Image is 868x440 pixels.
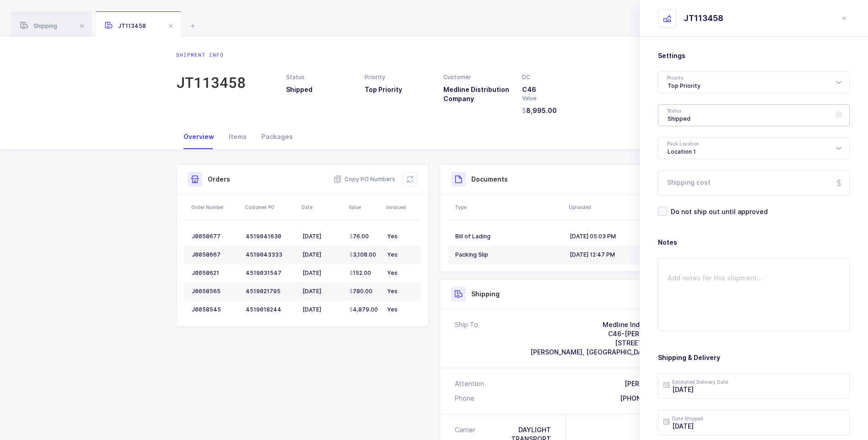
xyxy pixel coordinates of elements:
span: Yes [387,251,398,258]
h3: Shipping & Delivery [658,353,850,362]
div: Packages [254,124,300,149]
div: JT113458 [684,13,723,24]
div: J0058565 [192,288,238,295]
div: Customer [443,73,511,81]
div: Phone [455,394,474,403]
div: [PERSON_NAME] [625,379,677,388]
span: 8,995.00 [522,106,557,115]
div: Date [302,204,343,211]
h3: Notes [658,238,850,247]
div: Medline Industries, Inc. [530,320,677,329]
div: Items [221,124,254,149]
div: [DATE] [302,288,342,295]
div: Bill of Lading [455,233,562,240]
div: 4519043333 [246,251,295,258]
div: [PHONE_NUMBER] [620,394,677,403]
h3: Documents [471,175,508,184]
div: Value [522,94,590,102]
h3: Shipping [471,290,500,299]
div: [DATE] [302,233,342,240]
button: close drawer [839,13,850,24]
input: Shipping cost [658,170,850,196]
span: Yes [387,269,398,276]
div: Uploaded [569,204,682,211]
div: [STREET_ADDRESS] [530,338,677,348]
h3: Medline Distribution Company [443,85,511,103]
h3: C46 [522,85,590,94]
div: 4519018244 [246,306,295,313]
div: J0058667 [192,251,238,258]
div: [DATE] [302,269,342,277]
div: Overview [176,124,221,149]
div: [DATE] [302,306,342,313]
span: Do not ship out until approved [667,207,768,216]
span: 152.00 [350,269,371,277]
h3: Top Priority [365,85,432,94]
div: Shipment info [176,51,246,59]
div: Ship To [455,320,478,357]
span: 780.00 [350,288,372,295]
div: Customer PO [245,204,296,211]
span: Yes [387,306,398,313]
div: [DATE] [302,251,342,258]
span: 4,879.00 [350,306,378,313]
div: Invoiced [386,204,418,211]
div: Packing Slip [455,251,562,258]
div: 4519021795 [246,288,295,295]
div: C46-[PERSON_NAME] [530,329,677,338]
div: Attention [455,379,484,388]
span: Shipping [20,22,57,29]
span: Yes [387,288,398,295]
div: 4519041630 [246,233,295,240]
div: J0058545 [192,306,238,313]
div: J0058677 [192,233,238,240]
span: Yes [387,233,398,240]
div: [DATE] 12:47 PM [570,251,677,258]
div: Status [286,73,354,81]
div: DC [522,73,590,81]
button: Copy PO Numbers [334,175,395,184]
span: JT113458 [105,22,146,29]
span: [PERSON_NAME], [GEOGRAPHIC_DATA], 95377 [530,348,677,356]
h3: Settings [658,51,850,60]
span: 3,108.00 [350,251,376,258]
div: 4519031547 [246,269,295,277]
h3: Shipped [286,85,354,94]
span: 76.00 [350,233,369,240]
div: Value [349,204,381,211]
h3: Orders [208,175,230,184]
div: [DATE] 05:03 PM [570,233,677,240]
div: J0058621 [192,269,238,277]
div: Type [455,204,563,211]
div: Order Number [191,204,239,211]
div: Priority [365,73,432,81]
